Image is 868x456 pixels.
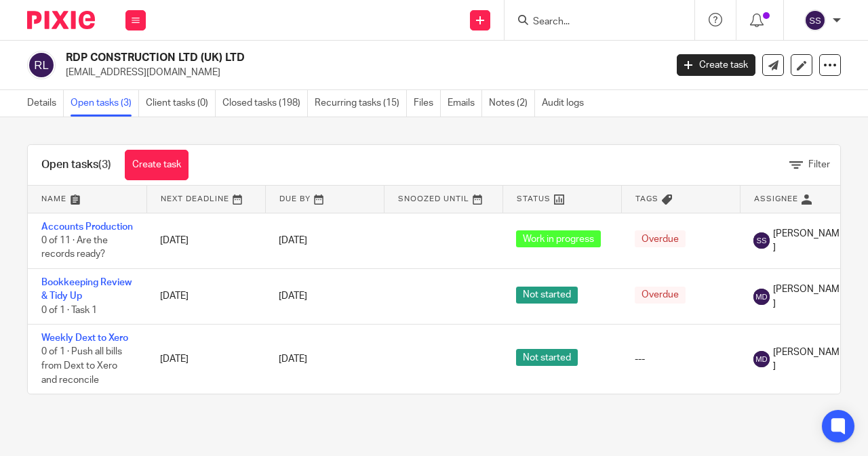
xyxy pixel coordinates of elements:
span: Not started [516,349,578,366]
h2: RDP CONSTRUCTION LTD (UK) LTD [66,51,538,65]
span: Snoozed Until [398,195,469,203]
img: svg%3E [27,51,56,79]
span: [DATE] [279,292,307,302]
td: [DATE] [146,268,265,324]
span: Filter [808,160,830,169]
img: svg%3E [753,232,770,249]
span: [PERSON_NAME] [773,346,845,373]
span: [PERSON_NAME] [773,283,845,310]
div: --- [635,352,726,366]
a: Create task [125,150,189,180]
a: Recurring tasks (15) [315,90,407,117]
a: Weekly Dext to Xero [41,333,128,343]
img: Pixie [27,11,95,29]
a: Open tasks (3) [71,90,139,117]
a: Audit logs [542,90,591,117]
span: (3) [98,159,111,170]
a: Accounts Production [41,222,133,232]
span: [DATE] [279,354,307,364]
span: Not started [516,287,578,304]
img: svg%3E [753,289,770,305]
span: Work in progress [516,230,601,247]
a: Bookkeeping Review & Tidy Up [41,278,132,301]
img: svg%3E [753,351,770,367]
span: Status [517,195,551,203]
a: Create task [677,54,755,76]
span: Overdue [635,287,686,304]
a: Notes (2) [489,90,535,117]
a: Details [27,90,64,117]
span: [PERSON_NAME] [773,227,845,255]
a: Closed tasks (198) [222,90,308,117]
td: [DATE] [146,213,265,268]
span: 0 of 1 · Task 1 [41,306,97,315]
span: [DATE] [279,236,307,245]
a: Files [414,90,441,117]
td: [DATE] [146,325,265,394]
img: svg%3E [804,9,826,31]
span: 0 of 1 · Push all bills from Dext to Xero and reconcile [41,348,122,385]
a: Client tasks (0) [146,90,216,117]
span: 0 of 11 · Are the records ready? [41,236,108,260]
span: Tags [635,195,658,203]
p: [EMAIL_ADDRESS][DOMAIN_NAME] [66,66,656,79]
span: Overdue [635,230,686,247]
a: Emails [448,90,482,117]
input: Search [532,16,654,28]
h1: Open tasks [41,158,111,172]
